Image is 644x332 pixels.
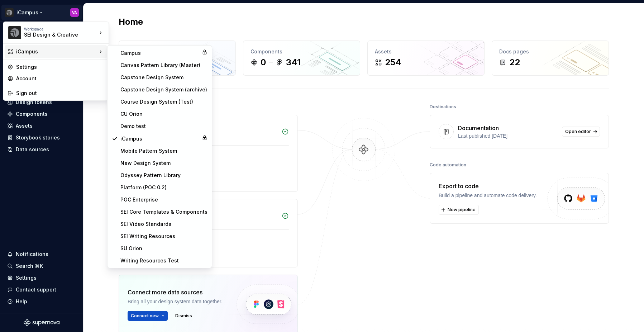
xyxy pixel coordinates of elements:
[120,110,207,118] div: CU Orion
[24,27,97,31] div: Workspace
[120,123,207,130] div: Demo test
[120,220,207,228] div: SEI Video Standards
[120,86,207,93] div: Capstone Design System (archive)
[16,75,104,82] div: Account
[120,233,207,240] div: SEI Writing Resources
[120,62,207,69] div: Canvas Pattern Library (Master)
[120,172,207,179] div: Odyssey Pattern Library
[120,208,207,215] div: SEI Core Templates & Components
[16,63,104,71] div: Settings
[120,184,207,191] div: Platform (POC 0.2)
[120,257,207,264] div: Writing Resources Test
[120,160,207,167] div: New Design System
[120,49,199,57] div: Campus
[8,26,21,39] img: 3ce36157-9fde-47d2-9eb8-fa8ebb961d3d.png
[120,135,199,142] div: iCampus
[24,31,85,38] div: SEI Design & Creative
[120,98,207,105] div: Course Design System (Test)
[120,74,207,81] div: Capstone Design System
[16,48,97,55] div: iCampus
[120,245,207,252] div: SU Orion
[120,147,207,155] div: Mobile Pattern System
[120,196,207,203] div: POC Enterprise
[16,90,104,97] div: Sign out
